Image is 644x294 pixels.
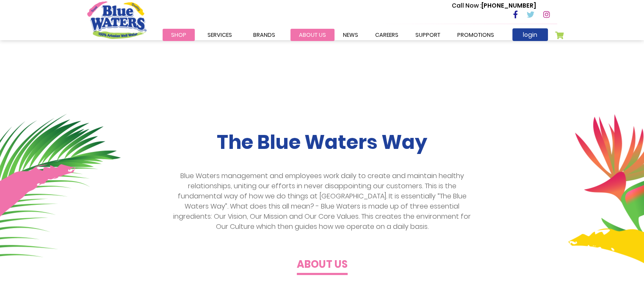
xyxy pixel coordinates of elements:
h4: About us [297,258,348,271]
h2: The Blue Waters Way [87,131,557,154]
p: Blue Waters management and employees work daily to create and maintain healthy relationships, uni... [169,171,475,232]
span: Shop [171,31,186,39]
span: Call Now : [452,1,481,10]
p: [PHONE_NUMBER] [452,1,536,10]
a: Promotions [449,29,503,41]
a: News [334,29,367,41]
a: support [407,29,449,41]
a: about us [290,29,334,41]
a: About us [297,261,348,270]
a: login [512,28,548,41]
span: Brands [253,31,275,39]
a: careers [367,29,407,41]
a: store logo [87,1,146,38]
span: Services [207,31,232,39]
